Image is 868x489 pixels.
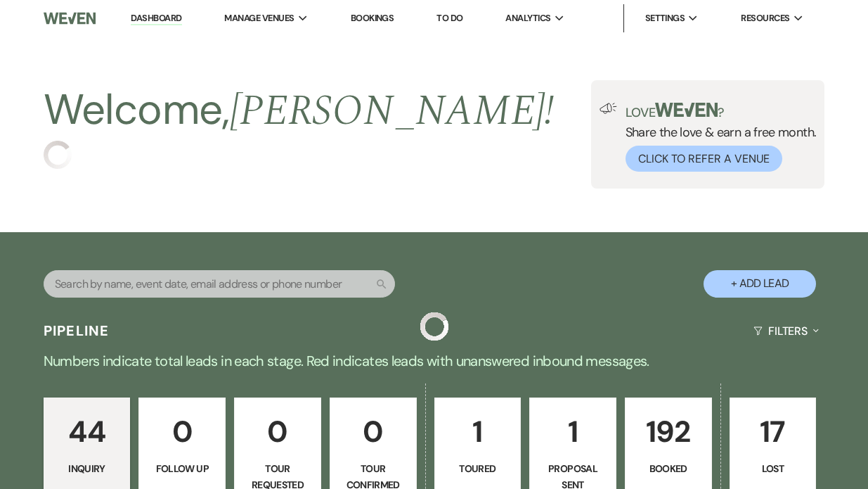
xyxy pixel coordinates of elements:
div: Share the love & earn a free month. [617,103,817,172]
p: Booked [634,461,703,476]
p: Toured [443,461,512,476]
p: 0 [148,408,216,455]
img: weven-logo-green.svg [655,103,718,117]
p: Inquiry [53,461,122,476]
p: 1 [538,408,607,455]
span: Settings [645,11,685,25]
span: Manage Venues [224,11,294,25]
img: loading spinner [420,312,448,341]
button: Filters [748,312,824,350]
img: loading spinner [44,141,72,169]
input: Search by name, event date, email address or phone number [44,270,395,298]
button: + Add Lead [704,270,816,298]
span: Resources [741,11,789,25]
span: Analytics [505,11,550,25]
p: Follow Up [148,461,216,476]
img: loud-speaker-illustration.svg [600,103,617,114]
p: Lost [739,461,808,476]
img: Weven Logo [44,4,96,33]
a: To Do [436,12,462,24]
p: 192 [634,408,703,455]
a: Bookings [351,12,394,24]
button: Click to Refer a Venue [626,146,782,172]
p: 0 [339,408,408,455]
h2: Welcome, [44,80,555,141]
span: [PERSON_NAME] ! [230,79,555,144]
a: Dashboard [131,12,181,25]
p: 0 [243,408,312,455]
p: 44 [53,408,122,455]
p: 1 [443,408,512,455]
p: Love ? [626,103,817,119]
p: 17 [739,408,808,455]
h3: Pipeline [44,321,110,341]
